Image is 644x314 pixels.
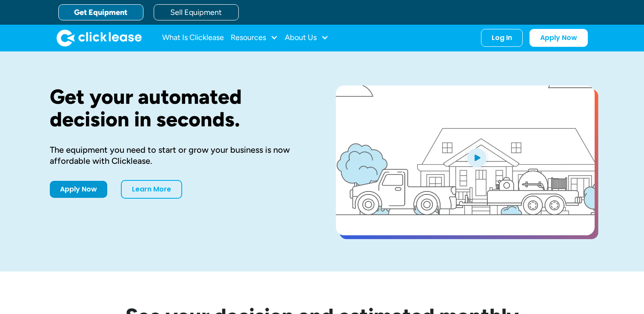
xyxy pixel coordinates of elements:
a: Apply Now [50,181,107,198]
img: Blue play button logo on a light blue circular background [465,146,488,169]
a: home [57,29,142,46]
div: Resources [231,29,278,46]
a: open lightbox [336,86,595,235]
div: The equipment you need to start or grow your business is now affordable with Clicklease. [50,144,309,166]
div: About Us [285,29,329,46]
a: What Is Clicklease [162,29,224,46]
div: Log In [492,34,512,42]
img: Clicklease logo [57,29,142,46]
a: Learn More [121,180,182,199]
h1: Get your automated decision in seconds. [50,86,309,131]
a: Get Equipment [58,4,143,20]
a: Sell Equipment [154,4,239,20]
a: Apply Now [530,29,588,47]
